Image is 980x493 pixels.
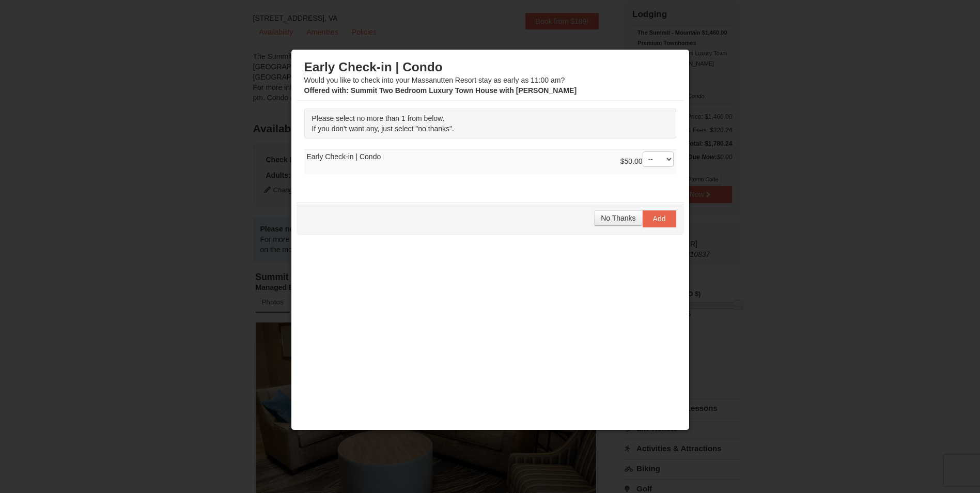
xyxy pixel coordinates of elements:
[653,214,666,223] span: Add
[312,114,445,122] span: Please select no more than 1 from below.
[304,86,577,95] strong: : Summit Two Bedroom Luxury Town House with [PERSON_NAME]
[304,86,347,95] span: Offered with
[620,151,674,172] div: $50.00
[304,149,676,175] td: Early Check-in | Condo
[304,59,676,96] div: Would you like to check into your Massanutten Resort stay as early as 11:00 am?
[312,125,454,133] span: If you don't want any, just select "no thanks".
[594,210,642,226] button: No Thanks
[601,214,635,222] span: No Thanks
[643,210,676,227] button: Add
[304,59,676,75] h3: Early Check-in | Condo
